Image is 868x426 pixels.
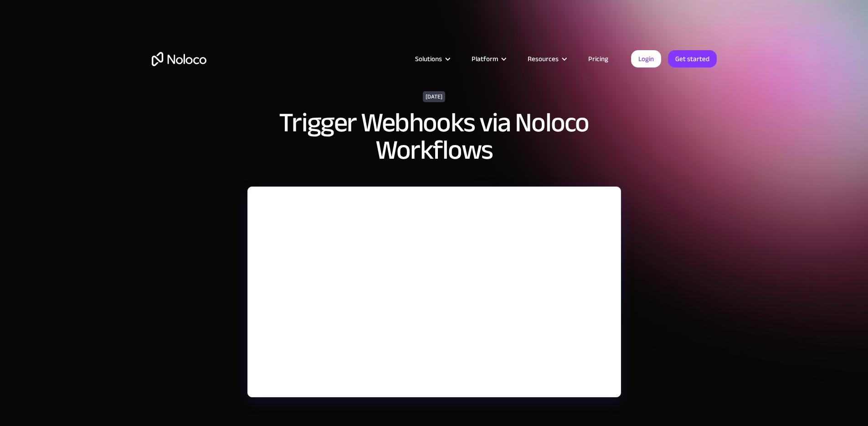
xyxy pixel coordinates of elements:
[415,53,442,65] div: Solutions
[252,109,616,164] h1: Trigger Webhooks via Noloco Workflows
[152,52,206,66] a: home
[248,187,621,397] iframe: YouTube embed
[528,53,559,65] div: Resources
[460,53,516,65] div: Platform
[631,50,661,68] a: Login
[472,53,498,65] div: Platform
[577,53,620,65] a: Pricing
[668,50,717,68] a: Get started
[404,53,460,65] div: Solutions
[516,53,577,65] div: Resources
